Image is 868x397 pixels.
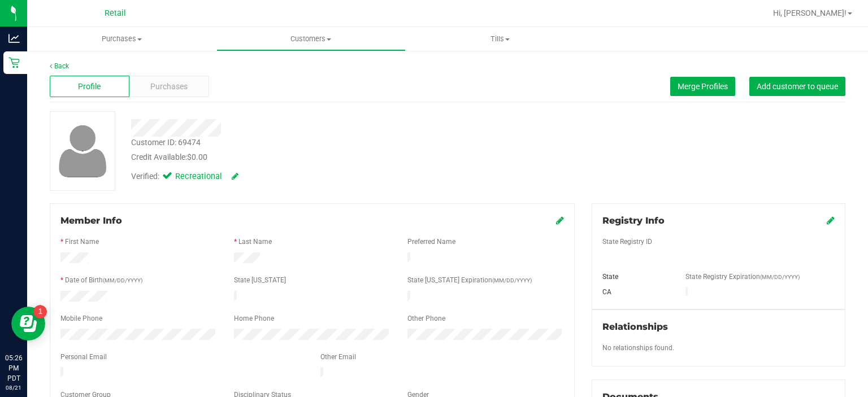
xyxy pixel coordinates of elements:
[5,353,22,383] p: 05:26 PM PDT
[238,237,272,247] label: Last Name
[407,275,532,285] label: State [US_STATE] Expiration
[8,57,20,68] inline-svg: Retail
[5,383,22,392] p: 08/21
[131,151,520,163] div: Credit Available:
[749,77,845,96] button: Add customer to queue
[602,237,652,247] label: State Registry ID
[60,352,107,362] label: Personal Email
[407,237,455,247] label: Preferred Name
[406,27,595,51] a: Tills
[53,122,112,180] img: user-icon.png
[78,81,101,93] span: Profile
[8,33,20,44] inline-svg: Analytics
[216,27,406,51] a: Customers
[131,137,201,149] div: Customer ID: 69474
[234,313,274,324] label: Home Phone
[33,305,47,319] iframe: Resource center unread badge
[105,8,126,18] span: Retail
[65,275,142,285] label: Date of Birth
[760,274,800,280] span: (MM/DD/YYYY)
[50,62,69,70] a: Back
[131,171,238,183] div: Verified:
[27,27,216,51] a: Purchases
[670,77,735,96] button: Merge Profiles
[187,152,207,162] span: $0.00
[150,81,188,93] span: Purchases
[602,321,668,332] span: Relationships
[492,277,532,283] span: (MM/DD/YYYY)
[217,34,405,44] span: Customers
[407,313,445,324] label: Other Phone
[406,34,594,44] span: Tills
[103,277,142,283] span: (MM/DD/YYYY)
[602,343,674,353] label: No relationships found.
[685,272,800,282] label: State Registry Expiration
[757,82,838,91] span: Add customer to queue
[60,215,122,226] span: Member Info
[234,275,286,285] label: State [US_STATE]
[27,34,216,44] span: Purchases
[320,352,356,362] label: Other Email
[65,237,99,247] label: First Name
[175,171,220,183] span: Recreational
[594,272,677,282] div: State
[11,307,45,341] iframe: Resource center
[678,82,728,91] span: Merge Profiles
[773,8,847,18] span: Hi, [PERSON_NAME]!
[602,215,665,226] span: Registry Info
[594,287,677,297] div: CA
[60,313,102,324] label: Mobile Phone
